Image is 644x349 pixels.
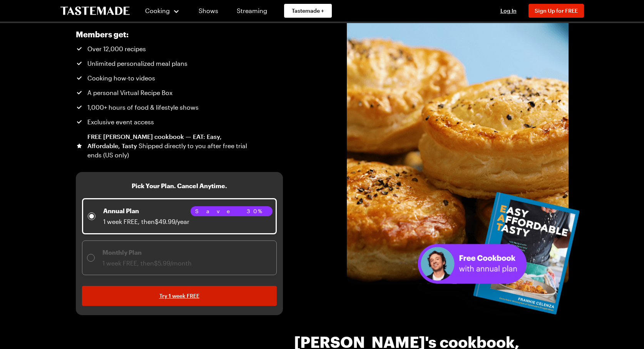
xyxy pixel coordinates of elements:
span: Exclusive event access [87,117,154,127]
span: Over 12,000 recipes [87,44,146,53]
p: Monthly Plan [102,248,192,257]
span: 1 week FREE, then $49.99/year [103,218,189,225]
span: Sign Up for FREE [535,7,578,14]
button: Cooking [145,2,180,20]
span: Log In [500,7,517,14]
h3: Pick Your Plan. Cancel Anytime. [132,181,227,190]
span: Shipped directly to you after free trial ends (US only) [87,142,247,159]
span: A personal Virtual Recipe Box [87,88,172,97]
div: FREE [PERSON_NAME] cookbook — EAT: Easy, Affordable, Tasty [87,132,248,160]
a: Try 1 week FREE [82,286,277,306]
span: Cooking [145,7,170,14]
span: Try 1 week FREE [159,292,199,300]
button: Sign Up for FREE [529,4,584,18]
a: Tastemade + [284,4,332,18]
h2: Members get: [76,30,248,39]
span: Tastemade + [292,7,324,15]
span: 1 week FREE, then $5.99/month [102,259,192,267]
span: Save 30% [195,207,268,215]
ul: Tastemade+ Annual subscription benefits [76,44,248,160]
span: Cooking how-to videos [87,73,155,83]
p: Annual Plan [103,206,189,215]
button: Log In [493,7,524,15]
span: Unlimited personalized meal plans [87,59,187,68]
span: 1,000+ hours of food & lifestyle shows [87,103,199,112]
a: To Tastemade Home Page [60,7,130,15]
